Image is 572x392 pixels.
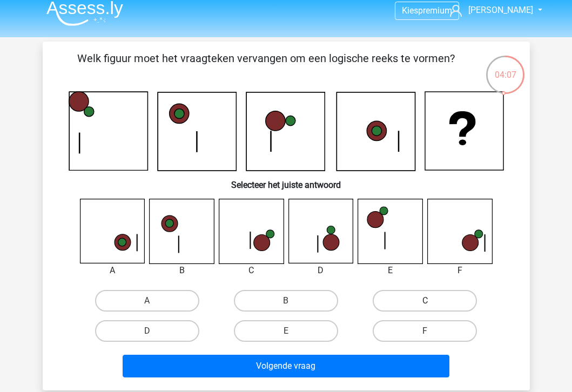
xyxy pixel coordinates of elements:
[141,264,223,277] div: B
[402,5,418,16] span: Kies
[72,264,153,277] div: A
[211,264,292,277] div: C
[349,264,431,277] div: E
[123,355,449,377] button: Volgende vraag
[373,290,477,312] label: C
[419,264,501,277] div: F
[95,290,199,312] label: A
[234,290,338,312] label: B
[280,264,362,277] div: D
[373,320,477,342] label: F
[446,4,534,17] a: [PERSON_NAME]
[95,320,199,342] label: D
[234,320,338,342] label: E
[60,50,472,83] p: Welk figuur moet het vraagteken vervangen om een logische reeks te vormen?
[395,3,459,18] a: Kiespremium
[418,5,452,16] span: premium
[468,5,533,15] span: [PERSON_NAME]
[485,55,526,82] div: 04:07
[60,171,513,190] h6: Selecteer het juiste antwoord
[46,1,123,26] img: Assessly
